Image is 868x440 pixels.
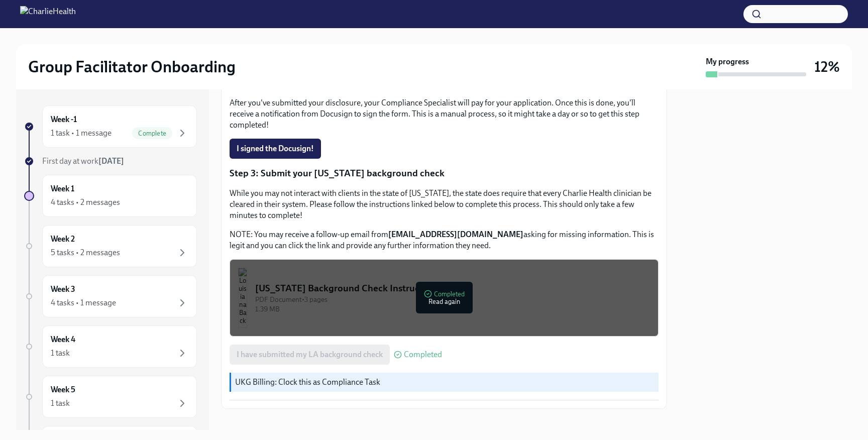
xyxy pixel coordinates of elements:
[230,97,659,131] p: After you've submitted your disclosure, your Compliance Specialist will pay for your application....
[51,284,75,295] h6: Week 3
[132,130,172,137] span: Complete
[230,259,659,337] button: [US_STATE] Background Check InstructionsPDF Document•3 pages1.39 MBCompletedRead again
[51,234,75,245] h6: Week 2
[24,376,197,418] a: Week 51 task
[230,188,659,221] p: While you may not interact with clients in the state of [US_STATE], the state does require that e...
[706,56,749,67] strong: My progress
[404,351,442,359] span: Completed
[42,156,124,166] span: First day at work
[51,297,116,308] div: 4 tasks • 1 message
[24,175,197,217] a: Week 14 tasks • 2 messages
[51,183,74,194] h6: Week 1
[51,334,75,345] h6: Week 4
[51,348,70,359] div: 1 task
[20,6,76,22] img: CharlieHealth
[814,58,840,76] h3: 12%
[24,105,197,148] a: Week -11 task • 1 messageComplete
[230,139,321,159] button: I signed the Docusign!
[230,167,659,180] p: Step 3: Submit your [US_STATE] background check
[24,325,197,368] a: Week 41 task
[51,114,77,125] h6: Week -1
[24,156,197,167] a: First day at work[DATE]
[51,247,120,258] div: 5 tasks • 2 messages
[51,128,112,139] div: 1 task • 1 message
[51,197,120,208] div: 4 tasks • 2 messages
[238,268,247,328] img: Louisiana Background Check Instructions
[388,230,523,239] strong: [EMAIL_ADDRESS][DOMAIN_NAME]
[237,144,314,154] span: I signed the Docusign!
[255,295,650,304] div: PDF Document • 3 pages
[98,156,124,166] strong: [DATE]
[24,275,197,317] a: Week 34 tasks • 1 message
[51,398,70,409] div: 1 task
[255,304,650,314] div: 1.39 MB
[51,384,75,395] h6: Week 5
[255,282,650,295] div: [US_STATE] Background Check Instructions
[28,57,236,77] h2: Group Facilitator Onboarding
[230,229,659,251] p: NOTE: You may receive a follow-up email from asking for missing information. This is legit and yo...
[24,225,197,267] a: Week 25 tasks • 2 messages
[235,377,655,388] p: UKG Billing: Clock this as Compliance Task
